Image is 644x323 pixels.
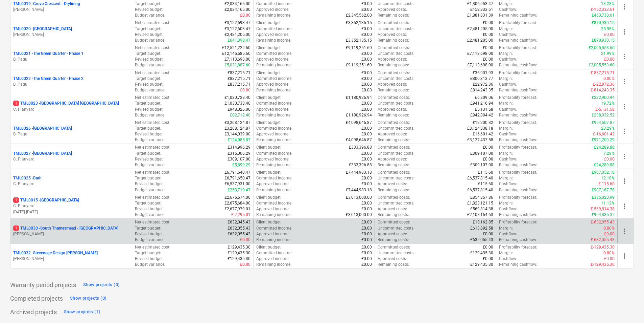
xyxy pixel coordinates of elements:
p: £12,145,585.60 [222,51,251,57]
span: more_vert [620,3,628,11]
p: Remaining income : [256,87,291,93]
div: 1TML0030 -South Thamesmead - [GEOGRAPHIC_DATA][PERSON_NAME] [13,225,129,237]
p: TML0015 - [GEOGRAPHIC_DATA] [13,197,79,203]
p: Budget variance : [135,187,165,193]
p: Remaining costs : [378,62,409,68]
p: Budget variance : [135,13,165,18]
p: Committed costs : [378,45,410,51]
p: £0.00 [483,156,493,162]
span: 1 [13,101,19,106]
p: Approved income : [256,57,289,62]
p: £7,444,983.18 [346,170,372,175]
p: £0.00 [361,181,372,187]
p: £0.00 [361,76,372,82]
p: C. Planyard [13,203,129,209]
p: Uncommitted costs : [378,26,414,32]
p: £314,996.29 [228,145,251,150]
p: £7,113,698.00 [467,51,493,57]
p: TML0027 - [GEOGRAPHIC_DATA] [13,151,72,156]
p: £309,107.00 [228,156,251,162]
p: £870,930.15 [592,38,615,43]
p: Remaining costs : [378,137,409,143]
p: 19.72% [601,101,615,106]
span: more_vert [620,103,628,111]
p: Margin : [499,175,513,181]
p: Approved costs : [378,7,407,13]
p: C. Planyard [13,181,129,187]
p: £3,122,593.47 [224,20,251,26]
span: more_vert [620,78,628,86]
p: Net estimated cost : [135,120,170,126]
p: £948,026.00 [228,107,251,112]
span: more_vert [620,52,628,61]
p: Committed costs : [378,70,410,76]
p: £941,216.94 [470,101,493,106]
span: more_vert [620,177,628,185]
p: Target budget : [135,175,161,181]
p: Revised budget : [135,156,164,162]
p: Remaining cashflow : [499,62,537,68]
p: Client budget : [256,95,282,101]
p: Margin : [499,126,513,131]
p: TML0019 - Grove Crescent - Drylining [13,1,80,7]
p: Client budget : [256,170,282,175]
p: Committed income : [256,126,292,131]
p: £0.00 [361,1,372,7]
p: £0.00 [240,87,251,93]
p: £-22,972.36 [593,82,615,87]
p: [PERSON_NAME] [13,256,129,262]
p: Revised budget : [135,7,164,13]
p: £0.00 [361,175,372,181]
span: more_vert [620,227,628,235]
p: £4,098,646.87 [346,120,372,126]
p: Margin : [499,76,513,82]
p: Committed income : [256,51,292,57]
button: Show projects (0) [68,293,108,304]
p: £954,607.87 [592,120,615,126]
p: £2,005,553.60 [589,62,615,68]
p: Cashflow : [499,57,517,62]
p: Cashflow : [499,82,517,87]
p: £115.60 [478,170,493,175]
p: Remaining costs : [378,13,409,18]
p: 13.28% [601,1,615,7]
p: £0.00 [361,7,372,13]
p: £3,268,124.87 [224,120,251,126]
p: Remaining cashflow : [499,112,537,118]
p: Committed costs : [378,170,410,175]
p: £3,122,603.47 [224,26,251,32]
p: £1,806,953.47 [467,1,493,7]
p: £0.00 [604,32,615,38]
p: £-5,131.58 [595,107,615,112]
p: 23.29% [601,126,615,131]
div: Show projects (0) [70,295,106,302]
p: £3,124,838.18 [467,126,493,131]
p: Profitability forecast : [499,45,537,51]
p: £837,215.71 [228,70,251,76]
p: Cashflow : [499,107,517,112]
p: Uncommitted costs : [378,101,414,106]
button: Show projects (0) [81,280,121,290]
p: Revised budget : [135,57,164,62]
p: Remaining income : [256,162,291,168]
p: £5,031,887.60 [224,62,251,68]
p: Revised budget : [135,181,164,187]
p: £0.00 [361,51,372,57]
p: £6,791,640.47 [224,170,251,175]
p: Revised budget : [135,107,164,112]
p: Remaining income : [256,137,291,143]
p: £0.00 [361,107,372,112]
p: Committed income : [256,175,292,181]
div: TML0022 -The Green Quarter - Phase 2B. Pagu [13,76,129,87]
p: Remaining costs : [378,87,409,93]
p: £2,481,205.00 [224,32,251,38]
p: TML0032 - Stevenage Design [PERSON_NAME] [13,250,98,256]
p: Approved income : [256,156,289,162]
p: Margin : [499,26,513,32]
p: £1,180,926.94 [346,112,372,118]
p: Approved income : [256,181,289,187]
p: £2,034,165.00 [224,7,251,13]
p: Net estimated cost : [135,45,170,51]
p: Remaining cashflow : [499,87,537,93]
p: £0.00 [361,26,372,32]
